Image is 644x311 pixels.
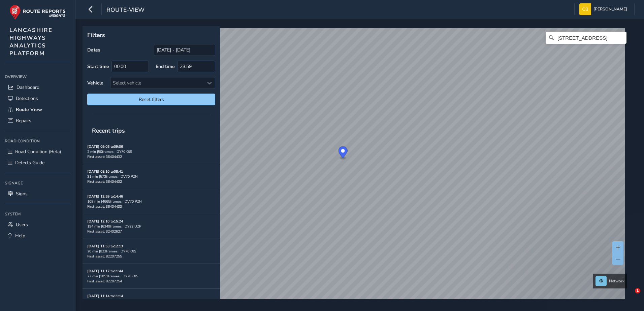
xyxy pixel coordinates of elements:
[87,244,123,249] strong: [DATE] 11:53 to 12:13
[16,117,31,124] span: Repairs
[9,26,53,57] span: LANCASHIRE HIGHWAYS ANALYTICS PLATFORM
[87,47,100,53] label: Dates
[87,194,123,199] strong: [DATE] 12:59 to 14:46
[87,63,109,70] label: Start time
[87,279,122,284] span: First asset: 82207254
[5,72,70,82] div: Overview
[16,191,28,197] span: Signs
[156,63,175,70] label: End time
[5,219,70,230] a: Users
[87,254,122,259] span: First asset: 82207255
[16,95,38,102] span: Detections
[5,178,70,188] div: Signage
[5,104,70,115] a: Route View
[87,199,215,204] div: 108 min | 4665 frames | DV70 PZN
[17,84,39,91] span: Dashboard
[15,233,25,239] span: Help
[87,269,123,274] strong: [DATE] 11:17 to 11:44
[5,188,70,199] a: Signs
[87,204,122,209] span: First asset: 36404433
[16,106,42,113] span: Route View
[635,288,640,293] span: 1
[106,6,144,15] span: route-view
[609,278,624,284] span: Network
[15,160,44,166] span: Defects Guide
[87,31,215,39] p: Filters
[92,96,210,103] span: Reset filters
[87,144,123,149] strong: [DATE] 09:05 to 09:06
[5,82,70,93] a: Dashboard
[87,249,215,254] div: 20 min | 823 frames | DY70 OJS
[87,174,215,179] div: 31 min | 573 frames | DV70 PZN
[16,221,28,228] span: Users
[621,288,637,304] iframe: Intercom live chat
[87,94,215,105] button: Reset filters
[87,154,122,159] span: First asset: 36404432
[546,32,626,44] input: Search
[87,293,123,299] strong: [DATE] 11:14 to 11:14
[5,136,70,146] div: Road Condition
[5,157,70,168] a: Defects Guide
[87,219,123,224] strong: [DATE] 12:10 to 15:24
[5,93,70,104] a: Detections
[9,5,66,20] img: rr logo
[593,3,627,15] span: [PERSON_NAME]
[87,229,122,234] span: First asset: 32402627
[87,122,130,139] span: Recent trips
[87,299,215,304] div: 1 min | 10 frames | DY70 OJS
[15,148,61,155] span: Road Condition (Beta)
[579,3,591,15] img: diamond-layout
[87,169,123,174] strong: [DATE] 08:10 to 08:41
[87,224,215,229] div: 194 min | 6349 frames | DY22 UZP
[579,3,630,15] button: [PERSON_NAME]
[87,80,103,86] label: Vehicle
[339,146,348,160] div: Map marker
[5,146,70,157] a: Road Condition (Beta)
[87,274,215,279] div: 27 min | 1051 frames | DY70 OJS
[85,28,625,307] canvas: Map
[5,209,70,219] div: System
[5,115,70,126] a: Repairs
[87,149,215,154] div: 2 min | 50 frames | DY70 OJS
[110,77,204,89] div: Select vehicle
[5,230,70,241] a: Help
[87,179,122,184] span: First asset: 36404432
